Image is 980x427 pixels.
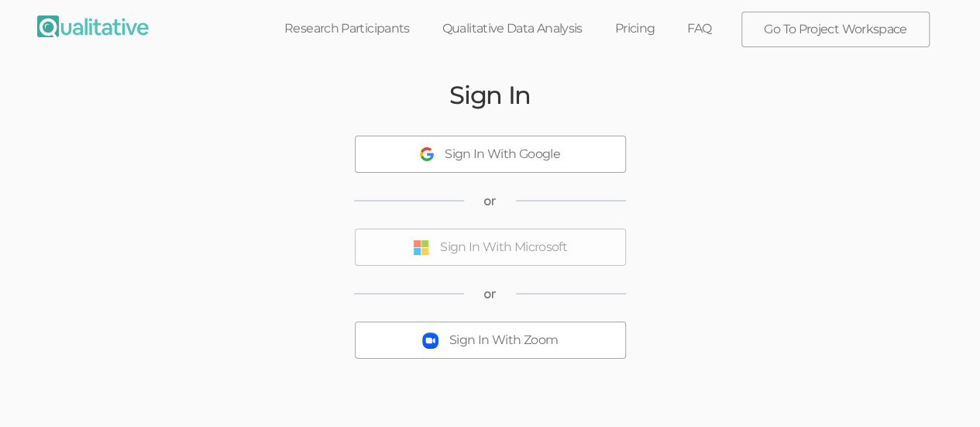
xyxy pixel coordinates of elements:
img: Qualitative [37,15,149,37]
button: Sign In With Zoom [355,322,626,359]
div: Sign In With Zoom [449,332,558,350]
button: Sign In With Google [355,136,626,173]
a: Pricing [599,12,672,46]
img: Sign In With Microsoft [413,239,429,256]
a: Go To Project Workspace [742,12,928,46]
div: Sign In With Microsoft [440,239,567,257]
h2: Sign In [449,81,531,108]
button: Sign In With Microsoft [355,229,626,266]
img: Sign In With Google [420,147,434,161]
img: Sign In With Zoom [422,332,438,349]
a: Qualitative Data Analysis [426,12,599,46]
a: Research Participants [268,12,426,46]
iframe: Chat Widget [903,353,980,427]
div: Sign In With Google [445,146,560,164]
span: or [483,285,497,303]
a: FAQ [671,12,727,46]
span: or [483,192,497,210]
